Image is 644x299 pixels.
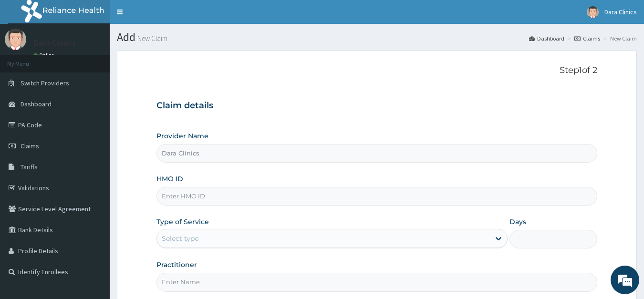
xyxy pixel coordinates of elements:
div: Select type [162,234,198,243]
label: Days [509,217,526,227]
span: Switch Providers [21,79,69,87]
span: Tariffs [21,163,38,171]
p: Step 1 of 2 [156,65,598,76]
label: Provider Name [156,131,208,141]
a: Online [33,52,56,59]
h3: Claim details [156,101,598,111]
small: New Claim [135,35,167,42]
span: Dashboard [21,100,52,108]
a: Claims [574,34,600,42]
p: Dara Clinics [33,39,76,47]
span: Claims [21,142,39,150]
img: User Image [587,6,599,18]
label: Type of Service [156,217,209,227]
input: Enter Name [156,273,598,291]
input: Enter HMO ID [156,187,598,206]
li: New Claim [601,34,637,42]
a: Dashboard [529,34,564,42]
h1: Add [117,31,637,43]
img: User Image [5,29,26,50]
span: Dara Clinics [604,8,637,16]
label: Practitioner [156,260,197,269]
label: HMO ID [156,174,183,184]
